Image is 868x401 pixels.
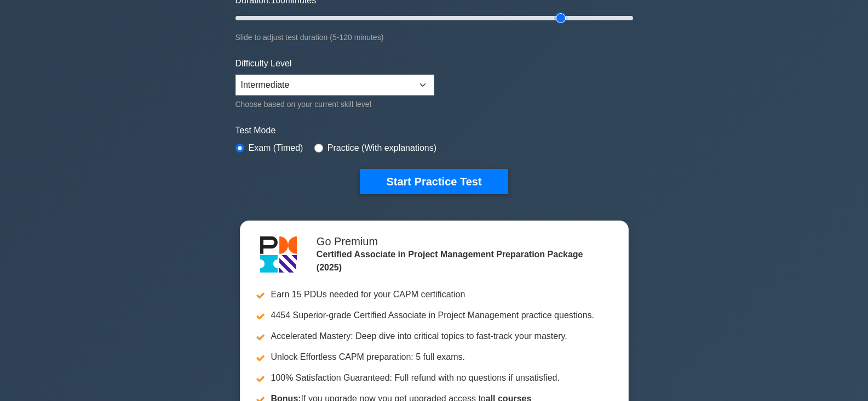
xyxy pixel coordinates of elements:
[235,31,633,44] div: Slide to adjust test duration (5-120 minutes)
[360,169,508,194] button: Start Practice Test
[235,57,292,70] label: Difficulty Level
[327,142,436,155] label: Practice (With explanations)
[249,142,303,155] label: Exam (Timed)
[235,124,633,137] label: Test Mode
[235,98,434,111] div: Choose based on your current skill level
